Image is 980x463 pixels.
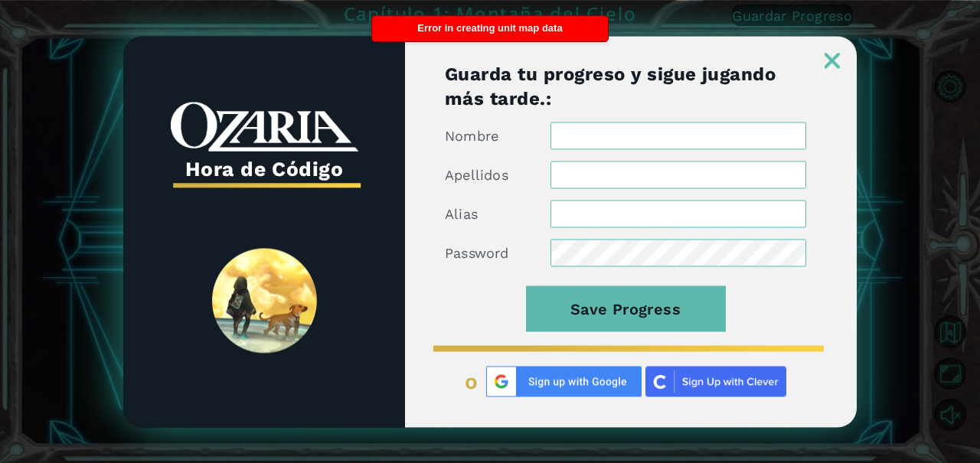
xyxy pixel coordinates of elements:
[212,249,317,354] img: SpiritLandReveal.png
[417,22,562,34] span: Error in creating unit map data
[825,53,840,68] img: ExitButton_Dusk.png
[445,204,478,223] label: Alias
[526,285,726,331] button: Save Progress
[445,126,498,145] label: Nombre
[171,152,358,186] h3: Hora de Código
[445,61,806,110] h1: Guarda tu progreso y sigue jugando más tarde.:
[486,366,642,396] img: Google%20Sign%20Up.png
[645,366,786,396] img: clever_sso_button@2x.png
[445,243,509,262] label: Password
[465,369,479,393] span: o
[171,102,358,152] img: whiteOzariaWordmark.png
[445,165,508,184] label: Apellidos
